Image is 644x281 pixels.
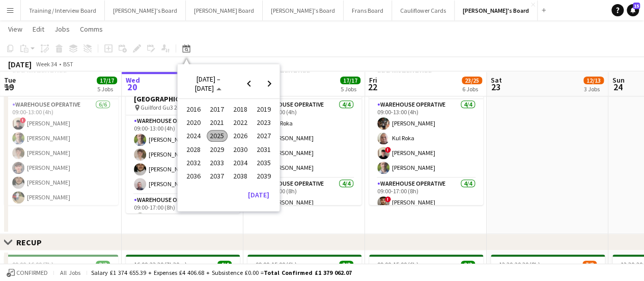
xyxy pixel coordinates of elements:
button: 2028 [182,143,205,156]
button: 2020 [182,116,205,129]
button: 2034 [229,156,252,169]
app-card-role: Warehouse Operative6/609:00-13:00 (4h)![PERSON_NAME][PERSON_NAME][PERSON_NAME][PERSON_NAME][PERSO... [4,99,118,208]
button: 2031 [252,143,275,156]
span: Confirmed [16,269,48,276]
button: 2022 [229,116,252,129]
span: 2018 [230,103,251,115]
span: Total Confirmed £1 379 062.07 [264,269,352,276]
span: 2023 [254,116,274,129]
span: 2027 [254,130,274,142]
span: 2025 [207,130,228,142]
button: Previous 24 years [239,73,259,94]
button: 2018 [229,103,252,116]
div: [DATE] [8,59,32,69]
div: 3 Jobs [584,85,603,93]
span: 12:30-20:30 (8h) [499,261,540,268]
span: 2017 [207,103,228,115]
button: Training / Interview Board [21,1,105,20]
span: Fri [369,75,377,85]
span: 2/2 [461,261,475,268]
div: Salary £1 374 655.39 + Expenses £4 406.68 + Subsistence £0.00 = [91,269,352,276]
button: 2027 [252,129,275,142]
span: Week 34 [34,60,59,68]
button: [PERSON_NAME]'s Board [105,1,186,20]
span: 2037 [207,170,228,182]
span: 2016 [183,103,204,115]
a: Comms [76,22,107,36]
span: ! [20,117,26,123]
span: View [8,24,22,34]
button: 2025 [205,129,229,142]
span: 2024 [183,130,204,142]
app-card-role: Warehouse Operative4/409:00-17:00 (8h) [126,194,240,273]
span: All jobs [58,269,82,276]
button: Choose date [182,74,235,93]
span: 09:00-15:00 (6h) [377,261,418,268]
button: 2038 [229,169,252,183]
app-job-card: 09:00-17:00 (8h)8/8SFG WAREHOUSE - [GEOGRAPHIC_DATA] Guilford Gu3 2dx2 RolesWarehouse Operative4/... [369,54,483,205]
a: Edit [29,22,48,36]
app-job-card: 09:00-17:00 (8h)8/8SFG WAREHOUSE - [GEOGRAPHIC_DATA] Guilford Gu3 2dx2 RolesWarehouse Operative4/... [247,54,361,205]
span: 2034 [230,157,251,169]
span: 2/2 [339,261,353,268]
span: Tue [4,75,16,85]
app-card-role: Warehouse Operative4/409:00-13:00 (4h)[PERSON_NAME][PERSON_NAME][PERSON_NAME][PERSON_NAME] [126,115,240,194]
span: 2020 [183,116,204,129]
span: [DATE] – [DATE] [195,74,220,93]
button: 2021 [205,116,229,129]
a: Jobs [50,22,74,36]
a: 15 [627,4,639,16]
a: View [4,22,26,36]
span: 2028 [183,143,204,156]
span: 2036 [183,170,204,182]
button: 2030 [229,143,252,156]
span: 09:00-15:00 (6h) [256,261,297,268]
button: [DATE] [244,187,273,203]
span: Guilford Gu3 2dx [141,104,183,111]
span: Jobs [54,24,70,34]
span: 16:00-23:30 (7h30m) [134,261,187,268]
span: 4/4 [217,261,232,268]
span: 2038 [230,170,251,182]
span: 2021 [207,116,228,129]
button: 2035 [252,156,275,169]
button: 2026 [229,129,252,142]
button: [PERSON_NAME] Board [186,1,263,20]
button: 2019 [252,103,275,116]
app-card-role: Warehouse Operative4/409:00-17:00 (8h)![PERSON_NAME] [369,178,483,257]
app-card-role: Warehouse Operative4/409:00-13:00 (4h)[PERSON_NAME]Kul Roka![PERSON_NAME][PERSON_NAME] [369,99,483,178]
button: 2017 [205,103,229,116]
span: 7/8 [582,261,597,268]
span: 17/17 [97,76,117,84]
button: Next 24 years [259,73,279,94]
span: 22 [368,81,377,93]
span: 12/13 [583,76,604,84]
button: [PERSON_NAME]'s Board [263,1,344,20]
span: Wed [126,75,140,85]
div: 5 Jobs [97,85,117,93]
button: 2037 [205,169,229,183]
app-job-card: In progress09:00-17:00 (8h)8/8SFG WAREHOUSE - [GEOGRAPHIC_DATA] Guilford Gu3 2dx2 RolesWarehouse ... [126,62,240,213]
span: 2032 [183,157,204,169]
span: 2030 [230,143,251,156]
span: 2029 [207,143,228,156]
button: 2032 [182,156,205,169]
span: 2022 [230,116,251,129]
span: 09:00-16:00 (7h) [12,261,53,268]
button: [PERSON_NAME]'s Board [455,1,538,20]
span: 2/2 [96,261,110,268]
span: ! [385,147,391,153]
span: Sun [612,75,625,85]
div: BST [63,60,73,68]
div: 6 Jobs [462,85,482,93]
span: 2035 [254,157,274,169]
span: 2039 [254,170,274,182]
span: 2019 [254,103,274,115]
app-job-card: 09:00-17:00 (8h)8/8SFG WAREHOUSE - [GEOGRAPHIC_DATA] Guilford Gu3 2dx2 RolesWarehouse Operative6/... [4,54,118,205]
button: 2023 [252,116,275,129]
span: 24 [611,81,625,93]
span: 23 [489,81,502,93]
